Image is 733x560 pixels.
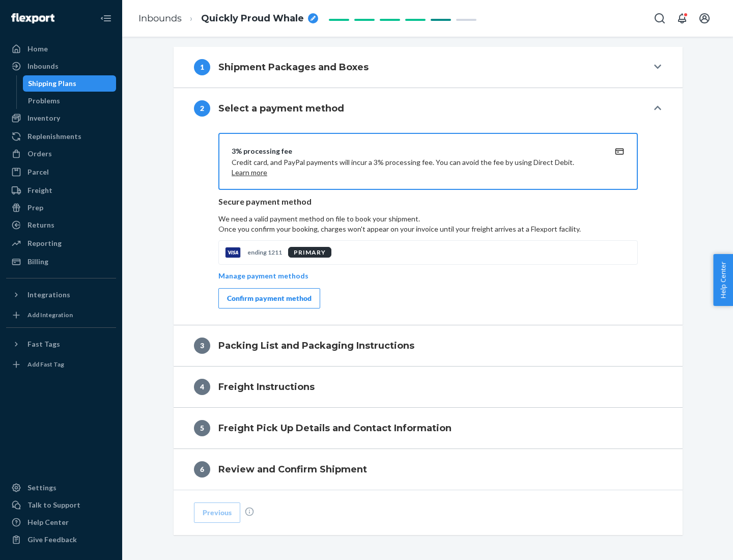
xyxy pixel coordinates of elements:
div: 1 [194,59,210,75]
button: Fast Tags [6,336,116,352]
a: Talk to Support [6,497,116,513]
div: Integrations [27,290,70,300]
button: Open notifications [672,8,692,29]
div: Talk to Support [27,500,80,510]
div: 4 [194,379,210,395]
div: Help Center [27,517,69,527]
div: Confirm payment method [227,293,312,303]
div: Home [27,44,48,54]
button: Help Center [713,254,733,306]
button: 3Packing List and Packaging Instructions [174,325,683,366]
a: Inventory [6,110,116,126]
a: Add Fast Tag [6,356,116,373]
a: Inbounds [6,58,116,74]
button: Learn more [232,167,267,178]
button: 5Freight Pick Up Details and Contact Information [174,408,683,449]
a: Add Integration [6,307,116,323]
div: 6 [194,461,210,478]
img: Flexport logo [11,13,54,23]
div: Settings [27,483,57,493]
div: Give Feedback [27,535,77,545]
a: Replenishments [6,128,116,145]
button: Give Feedback [6,531,116,548]
p: Manage payment methods [218,271,308,281]
div: Reporting [27,238,62,248]
button: 4Freight Instructions [174,367,683,407]
a: Returns [6,217,116,233]
div: Freight [27,185,52,195]
p: Credit card, and PayPal payments will incur a 3% processing fee. You can avoid the fee by using D... [232,157,600,178]
a: Problems [23,93,117,109]
div: Returns [27,220,54,230]
button: 6Review and Confirm Shipment [174,449,683,490]
div: Prep [27,203,43,213]
div: Add Integration [27,311,73,319]
a: Parcel [6,164,116,180]
div: 3% processing fee [232,146,600,156]
div: Orders [27,149,52,159]
h4: Review and Confirm Shipment [218,463,367,476]
button: Confirm payment method [218,288,320,309]
a: Prep [6,200,116,216]
a: Help Center [6,514,116,530]
h4: Freight Instructions [218,380,315,394]
div: Replenishments [27,131,81,142]
h4: Freight Pick Up Details and Contact Information [218,422,452,435]
a: Freight [6,182,116,199]
a: Reporting [6,235,116,251]
div: Billing [27,257,48,267]
a: Settings [6,480,116,496]
div: Add Fast Tag [27,360,64,369]
div: Inbounds [27,61,59,71]
button: Open Search Box [650,8,670,29]
a: Shipping Plans [23,75,117,92]
button: Open account menu [694,8,715,29]
p: ending 1211 [247,248,282,257]
a: Inbounds [138,13,182,24]
h4: Select a payment method [218,102,344,115]
a: Orders [6,146,116,162]
a: Home [6,41,116,57]
div: Fast Tags [27,339,60,349]
div: 2 [194,100,210,117]
div: Shipping Plans [28,78,76,89]
h4: Shipment Packages and Boxes [218,61,369,74]
button: 1Shipment Packages and Boxes [174,47,683,88]
div: PRIMARY [288,247,331,258]
ol: breadcrumbs [130,4,326,34]
button: Close Navigation [96,8,116,29]
button: Integrations [6,287,116,303]
button: Previous [194,502,240,523]
div: Parcel [27,167,49,177]
div: 3 [194,338,210,354]
button: 2Select a payment method [174,88,683,129]
div: Problems [28,96,60,106]
a: Billing [6,254,116,270]
h4: Packing List and Packaging Instructions [218,339,414,352]
span: Quickly Proud Whale [201,12,304,25]
p: We need a valid payment method on file to book your shipment. [218,214,638,234]
p: Secure payment method [218,196,638,208]
p: Once you confirm your booking, charges won't appear on your invoice until your freight arrives at... [218,224,638,234]
div: 5 [194,420,210,436]
div: Inventory [27,113,60,123]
